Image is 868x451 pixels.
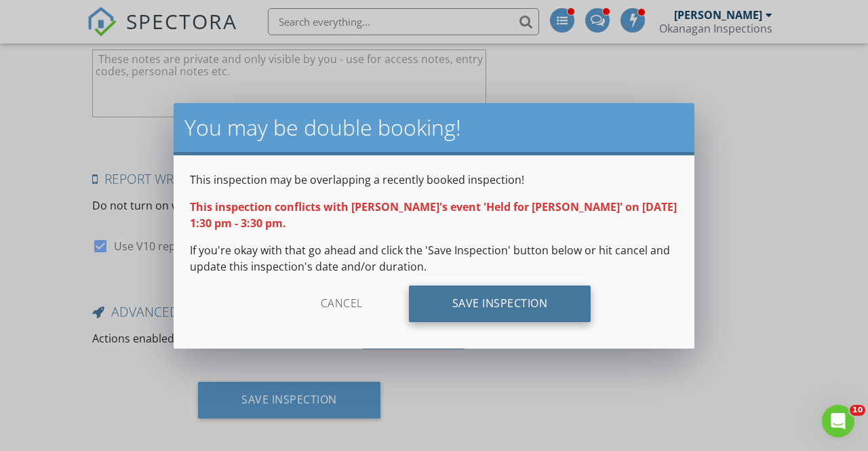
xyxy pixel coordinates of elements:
div: Cancel [277,286,406,322]
p: This inspection may be overlapping a recently booked inspection! [190,172,678,188]
p: If you're okay with that go ahead and click the 'Save Inspection' button below or hit cancel and ... [190,242,678,275]
strong: This inspection conflicts with [PERSON_NAME]'s event 'Held for [PERSON_NAME]' on [DATE] 1:30 pm -... [190,199,677,231]
h2: You may be double booking! [184,114,684,141]
div: Save Inspection [409,286,591,322]
iframe: Intercom live chat [822,405,854,437]
span: 10 [850,405,865,416]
